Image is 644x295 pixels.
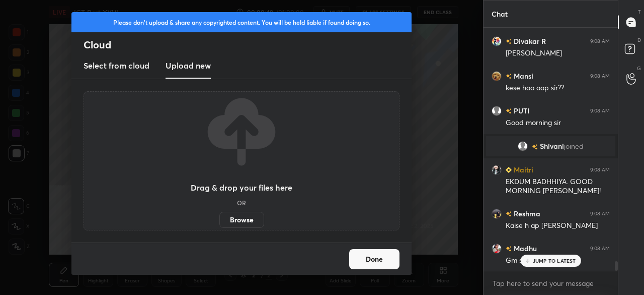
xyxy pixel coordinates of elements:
h6: PUTI [512,105,529,116]
h6: Madhu [512,243,537,254]
img: default.png [518,141,528,151]
img: no-rating-badge.077c3623.svg [532,144,538,150]
img: default.png [492,106,502,116]
h5: OR [237,200,246,206]
div: Kaise h ap [PERSON_NAME] [506,221,610,231]
img: no-rating-badge.077c3623.svg [506,39,512,44]
div: 9:08 AM [590,108,610,114]
div: kese hao aap sir?? [506,83,610,93]
div: 9:08 AM [590,246,610,252]
h3: Drag & drop your files here [191,184,292,192]
img: no-rating-badge.077c3623.svg [506,108,512,114]
img: 75af489ce81640dd9c8b85f923dd516d.jpg [492,209,502,219]
div: 9:08 AM [590,167,610,173]
div: Please don't upload & share any copyrighted content. You will be held liable if found doing so. [71,12,412,32]
p: JUMP TO LATEST [533,258,576,264]
p: Chat [484,1,516,27]
h6: Mansi [512,71,533,81]
div: [PERSON_NAME] [506,48,610,58]
img: Learner_Badge_beginner_1_8b307cf2a0.svg [506,167,512,173]
div: 9:08 AM [590,73,610,79]
div: 9:08 AM [590,211,610,217]
p: D [637,36,641,44]
div: grid [484,28,618,271]
img: no-rating-badge.077c3623.svg [506,74,512,79]
h3: Select from cloud [84,60,149,72]
img: no-rating-badge.077c3623.svg [506,211,512,217]
img: 3 [492,36,502,46]
h6: Divakar R [512,36,546,46]
img: 8cec33a2a7964cb6abe9f3b8de095665.jpg [492,165,502,175]
span: Shivani [540,142,564,150]
div: Good morning sir [506,118,610,128]
p: G [637,65,641,72]
p: T [638,8,641,16]
h6: Maitri [512,164,533,175]
button: Done [349,249,399,269]
div: 9:08 AM [590,38,610,44]
img: 7bceaa7526284cd88b4e3a60b6dd3e66.jpg [492,244,502,254]
div: EKDUM BADHHIYA. GOOD MORNING [PERSON_NAME]! [506,177,610,196]
div: Gm sir 🥰🥰🥰🥰🤩 [506,256,610,266]
img: b3b7f3cf7e664d91a6efd922243d1648.jpg [492,71,502,81]
span: joined [564,142,584,150]
h2: Cloud [84,38,412,51]
img: no-rating-badge.077c3623.svg [506,246,512,252]
h3: Upload new [166,60,211,72]
h6: Reshma [512,208,540,219]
